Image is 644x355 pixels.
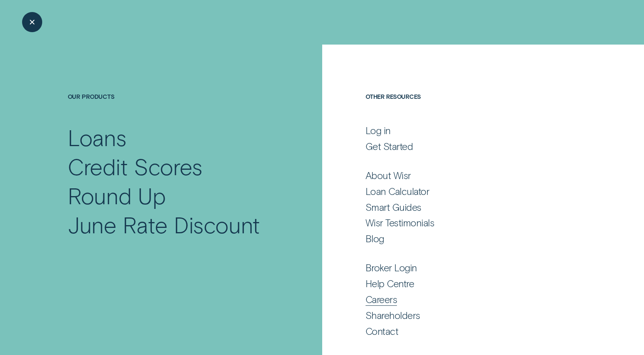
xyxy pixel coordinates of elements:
a: Contact [366,325,576,337]
div: June Rate Discount [68,210,260,239]
div: Log in [366,124,391,136]
a: Shareholders [366,309,576,321]
div: Shareholders [366,309,420,321]
div: Blog [366,233,384,245]
div: About Wisr [366,169,411,181]
div: Loan Calculator [366,185,429,197]
a: Credit Scores [68,152,275,181]
a: About Wisr [366,169,576,181]
a: Careers [366,293,576,305]
div: Credit Scores [68,152,203,181]
a: Loan Calculator [366,185,576,197]
div: Loans [68,123,127,152]
div: Contact [366,325,398,337]
div: Help Centre [366,277,414,290]
a: Loans [68,123,275,152]
a: Blog [366,233,576,245]
div: Wisr Testimonials [366,217,434,229]
a: Smart Guides [366,201,576,213]
div: Broker Login [366,262,417,274]
a: June Rate Discount [68,210,275,239]
a: Log in [366,124,576,136]
div: Round Up [68,181,166,210]
div: Get Started [366,140,413,152]
button: Close Menu [22,12,42,32]
a: Round Up [68,181,275,210]
a: Get Started [366,140,576,152]
h4: Other Resources [366,93,576,123]
div: Careers [366,293,397,305]
a: Broker Login [366,262,576,274]
h4: Our Products [68,93,275,123]
a: Help Centre [366,277,576,290]
a: Wisr Testimonials [366,217,576,229]
div: Smart Guides [366,201,421,213]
